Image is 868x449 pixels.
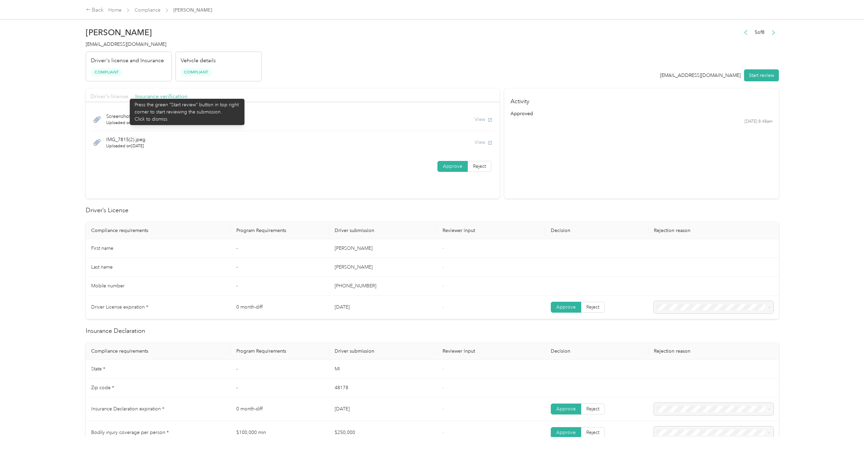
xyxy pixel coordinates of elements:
[106,113,190,120] span: Screenshot [DATE] 9.38.12 AM(2).jpeg
[231,258,329,277] td: -
[86,239,231,258] td: First name
[91,245,113,251] span: First name
[586,304,599,310] span: Reject
[91,406,164,412] span: Insurance Declaration expiration *
[86,6,104,14] div: Back
[91,430,169,435] span: Bodily injury coverage per person *
[443,264,444,270] span: -
[556,304,576,310] span: Approve
[586,406,599,412] span: Reject
[86,326,779,336] h2: Insurance Declaration
[329,421,437,445] td: $250,000
[648,343,779,360] th: Rejection reason
[231,222,329,239] th: Program Requirements
[91,304,148,310] span: Driver License expiration *
[329,343,437,360] th: Driver submission
[231,397,329,421] td: 0 month-diff
[329,397,437,421] td: [DATE]
[329,379,437,397] td: 48178
[231,379,329,397] td: -
[443,245,444,251] span: -
[473,163,486,169] span: Reject
[135,93,187,99] span: Insurance verification
[91,366,105,372] span: State *
[231,239,329,258] td: -
[86,206,779,215] h2: Driver’s License
[91,264,113,270] span: Last name
[660,72,741,79] div: [EMAIL_ADDRESS][DOMAIN_NAME]
[86,343,231,360] th: Compliance requirements
[108,7,122,13] a: Home
[91,283,125,289] span: Mobile number
[91,68,122,76] span: Compliant
[755,29,765,36] span: 5 of 8
[437,222,545,239] th: Reviewer input
[173,6,212,14] span: [PERSON_NAME]
[329,277,437,296] td: [PHONE_NUMBER]
[329,222,437,239] th: Driver submission
[86,421,231,445] td: Bodily injury coverage per person *
[231,343,329,360] th: Program Requirements
[181,68,212,76] span: Compliant
[329,360,437,379] td: MI
[329,258,437,277] td: [PERSON_NAME]
[106,120,190,126] span: Uploaded on [DATE]
[443,366,444,372] span: -
[329,296,437,319] td: [DATE]
[86,258,231,277] td: Last name
[556,406,576,412] span: Approve
[545,222,648,239] th: Decision
[106,143,145,149] span: Uploaded on [DATE]
[86,41,166,47] span: [EMAIL_ADDRESS][DOMAIN_NAME]
[106,136,145,143] span: IMG_7815(2).jpeg
[830,411,868,449] iframe: Everlance-gr Chat Button Frame
[86,360,231,379] td: State *
[86,277,231,296] td: Mobile number
[329,239,437,258] td: [PERSON_NAME]
[545,343,648,360] th: Decision
[648,222,779,239] th: Rejection reason
[586,430,599,435] span: Reject
[181,57,216,65] p: Vehicle details
[91,385,114,391] span: Zip code *
[86,296,231,319] td: Driver License expiration *
[231,421,329,445] td: $100,000 min
[91,57,164,65] p: Driver's license and Insurance
[86,379,231,397] td: Zip code *
[231,360,329,379] td: -
[443,283,444,289] span: -
[231,277,329,296] td: -
[443,406,444,412] span: -
[86,222,231,239] th: Compliance requirements
[556,430,576,435] span: Approve
[443,304,444,310] span: -
[443,385,444,391] span: -
[504,89,779,110] h4: Activity
[510,110,773,117] div: approved
[135,7,160,13] a: Compliance
[443,163,462,169] span: Approve
[443,430,444,435] span: -
[744,69,779,81] button: Start review
[86,28,262,37] h2: [PERSON_NAME]
[437,343,545,360] th: Reviewer input
[86,397,231,421] td: Insurance Declaration expiration *
[90,93,128,99] span: Driver's license
[744,119,773,125] time: [DATE] 8:48am
[231,296,329,319] td: 0 month-diff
